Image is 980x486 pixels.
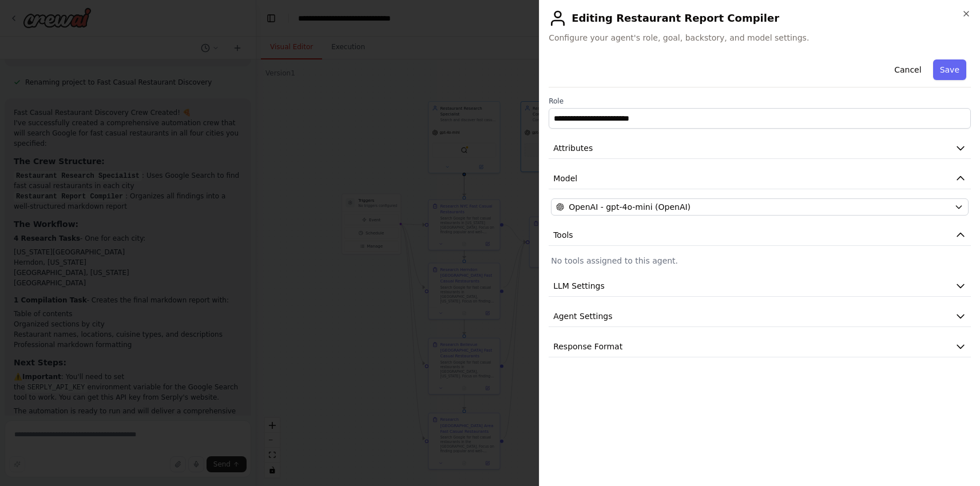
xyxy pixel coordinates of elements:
[549,276,971,297] button: LLM Settings
[553,142,593,154] span: Attributes
[549,32,971,43] span: Configure your agent's role, goal, backstory, and model settings.
[549,336,971,357] button: Response Format
[549,97,971,106] label: Role
[553,341,622,352] span: Response Format
[549,9,971,27] h2: Editing Restaurant Report Compiler
[549,306,971,327] button: Agent Settings
[551,255,969,266] p: No tools assigned to this agent.
[553,310,612,322] span: Agent Settings
[549,168,971,189] button: Model
[553,280,605,292] span: LLM Settings
[887,59,928,80] button: Cancel
[553,229,573,241] span: Tools
[549,138,971,159] button: Attributes
[933,59,966,80] button: Save
[569,201,691,213] span: OpenAI - gpt-4o-mini (OpenAI)
[553,173,577,184] span: Model
[551,198,969,216] button: OpenAI - gpt-4o-mini (OpenAI)
[549,225,971,246] button: Tools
